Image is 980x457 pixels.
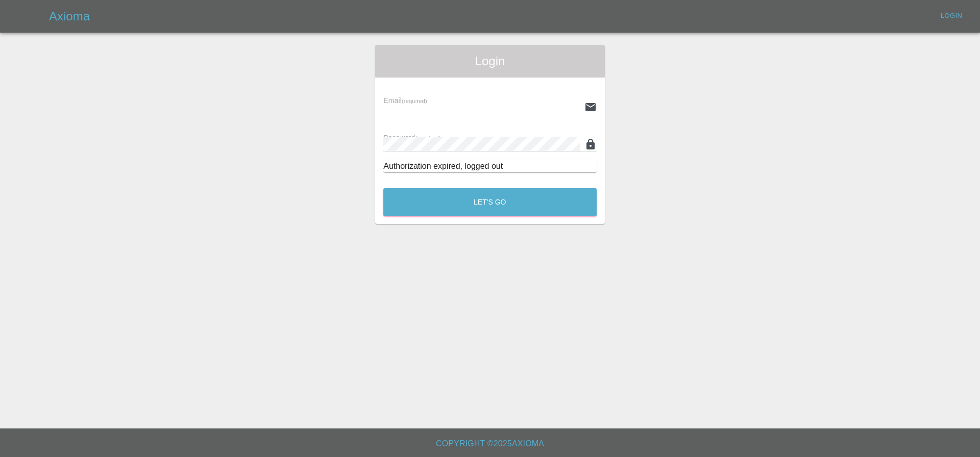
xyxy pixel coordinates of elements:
[415,135,441,141] small: (required)
[383,96,427,105] span: Email
[935,8,968,24] a: Login
[383,134,440,142] span: Password
[383,160,597,172] div: Authorization expired, logged out
[402,98,427,104] small: (required)
[8,437,972,451] h6: Copyright © 2025 Axioma
[383,53,597,69] span: Login
[49,8,90,24] h5: Axioma
[383,188,597,216] button: Let's Go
